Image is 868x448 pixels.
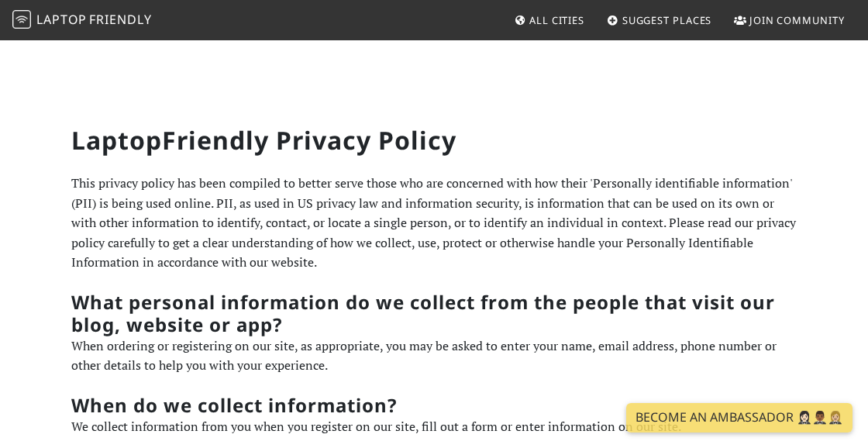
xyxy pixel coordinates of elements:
[71,174,797,273] p: This privacy policy has been compiled to better serve those who are concerned with how their 'Per...
[89,11,151,28] span: Friendly
[71,291,797,336] h2: What personal information do we collect from the people that visit our blog, website or app?
[529,13,584,27] span: All Cities
[749,13,845,27] span: Join Community
[728,6,851,34] a: Join Community
[12,7,152,34] a: LaptopFriendly LaptopFriendly
[626,403,852,432] a: Become an Ambassador 🤵🏻‍♀️🤵🏾‍♂️🤵🏼‍♀️
[71,336,797,376] p: When ordering or registering on our site, as appropriate, you may be asked to enter your name, em...
[601,6,718,34] a: Suggest Places
[622,13,712,27] span: Suggest Places
[36,11,87,28] span: Laptop
[71,126,797,155] h1: LaptopFriendly Privacy Policy
[71,417,797,437] p: We collect information from you when you register on our site, fill out a form or enter informati...
[12,10,31,29] img: LaptopFriendly
[71,395,797,417] h2: When do we collect information?
[508,6,591,34] a: All Cities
